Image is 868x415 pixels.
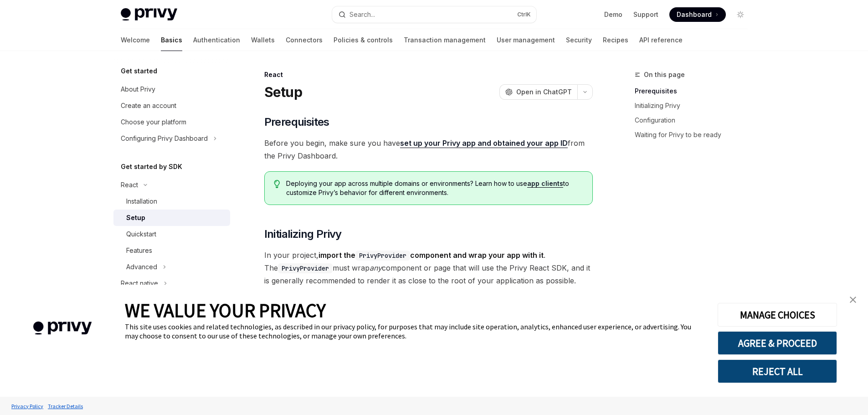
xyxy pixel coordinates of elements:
[718,303,837,327] button: MANAGE CHOICES
[677,10,712,19] span: Dashboard
[121,100,176,111] div: Create an account
[14,308,111,348] img: company logo
[126,261,157,272] div: Advanced
[121,29,150,51] a: Welcome
[113,81,230,97] a: About Privy
[121,117,186,128] div: Choose your platform
[332,6,536,23] button: Search...CtrlK
[844,291,862,309] a: close banner
[113,242,230,259] a: Features
[400,138,568,148] a: set up your Privy app and obtained your app ID
[517,11,531,18] span: Ctrl K
[125,298,326,322] span: WE VALUE YOUR PRIVACY
[499,84,577,100] button: Open in ChatGPT
[404,29,486,51] a: Transaction management
[121,161,182,172] h5: Get started by SDK
[121,8,177,21] img: light logo
[349,9,375,20] div: Search...
[9,398,46,414] a: Privacy Policy
[669,7,726,22] a: Dashboard
[264,115,329,129] span: Prerequisites
[113,210,230,226] a: Setup
[264,227,342,241] span: Initializing Privy
[121,278,158,289] div: React native
[497,29,555,51] a: User management
[635,113,755,128] a: Configuration
[126,196,157,207] div: Installation
[604,10,622,19] a: Demo
[121,66,157,77] h5: Get started
[251,29,275,51] a: Wallets
[850,297,856,303] img: close banner
[113,97,230,114] a: Create an account
[113,193,230,210] a: Installation
[264,70,593,79] div: React
[566,29,592,51] a: Security
[644,69,685,80] span: On this page
[639,29,683,51] a: API reference
[318,251,544,260] strong: import the component and wrap your app with it
[633,10,658,19] a: Support
[334,29,393,51] a: Policies & controls
[121,84,155,95] div: About Privy
[286,179,583,197] span: Deploying your app across multiple domains or environments? Learn how to use to customize Privy’s...
[603,29,628,51] a: Recipes
[718,359,837,383] button: REJECT ALL
[635,98,755,113] a: Initializing Privy
[264,249,593,287] span: In your project, . The must wrap component or page that will use the Privy React SDK, and it is g...
[121,179,138,190] div: React
[370,263,382,272] em: any
[46,398,85,414] a: Tracker Details
[121,133,208,144] div: Configuring Privy Dashboard
[286,29,323,51] a: Connectors
[355,251,410,261] code: PrivyProvider
[161,29,182,51] a: Basics
[193,29,240,51] a: Authentication
[113,226,230,242] a: Quickstart
[264,84,302,100] h1: Setup
[274,180,280,188] svg: Tip
[126,245,152,256] div: Features
[126,229,156,240] div: Quickstart
[516,87,572,97] span: Open in ChatGPT
[527,179,563,188] a: app clients
[264,137,593,162] span: Before you begin, make sure you have from the Privy Dashboard.
[635,84,755,98] a: Prerequisites
[635,128,755,142] a: Waiting for Privy to be ready
[278,263,333,273] code: PrivyProvider
[125,322,704,340] div: This site uses cookies and related technologies, as described in our privacy policy, for purposes...
[718,331,837,355] button: AGREE & PROCEED
[733,7,748,22] button: Toggle dark mode
[126,212,145,223] div: Setup
[113,114,230,130] a: Choose your platform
